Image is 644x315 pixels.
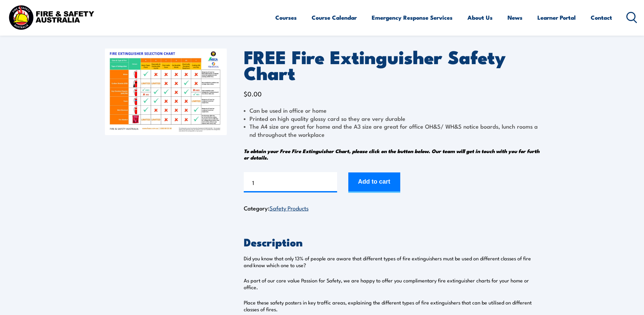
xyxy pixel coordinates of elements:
[244,204,309,212] span: Category:
[244,172,337,192] input: Product quantity
[348,172,400,193] button: Add to cart
[244,122,539,138] li: The A4 size are great for home and the A3 size are great for office OH&S/ WH&S notice boards, lun...
[244,299,539,313] p: Place these safety posters in key traffic areas, explaining the different types of fire extinguis...
[372,8,453,26] a: Emergency Response Services
[537,8,576,26] a: Learner Portal
[591,8,612,26] a: Contact
[244,147,539,161] em: To obtain your Free Fire Extinguisher Chart, please click on the button below. Our team will get ...
[244,49,539,80] h1: FREE Fire Extinguisher Safety Chart
[275,8,297,26] a: Courses
[105,49,227,135] img: FREE Fire Extinguisher Safety Chart
[467,8,493,26] a: About Us
[508,8,522,26] a: News
[244,89,247,98] span: $
[244,277,539,291] p: As part of our core value Passion for Safety, we are happy to offer you complimentary fire exting...
[244,89,262,98] bdi: 0.00
[244,114,539,122] li: Printed on high quality glossy card so they are very durable
[244,255,539,268] p: Did you know that only 13% of people are aware that different types of fire extinguishers must be...
[312,8,357,26] a: Course Calendar
[244,237,539,246] h2: Description
[270,204,309,212] a: Safety Products
[244,106,539,114] li: Can be used in office or home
